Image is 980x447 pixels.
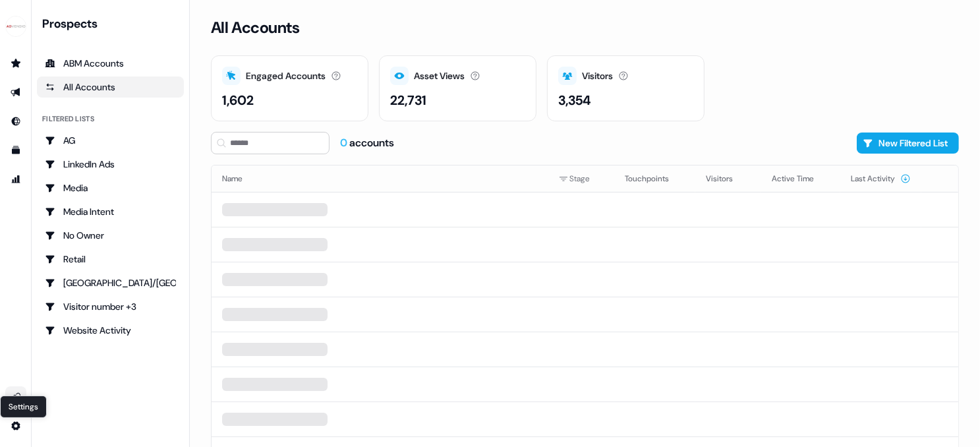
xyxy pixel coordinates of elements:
[414,69,465,83] div: Asset Views
[37,296,184,317] a: Go to Visitor number +3
[45,300,176,313] div: Visitor number +3
[211,18,299,38] h3: All Accounts
[5,169,26,190] a: Go to attribution
[851,167,911,191] button: Last Activity
[582,69,613,83] div: Visitors
[37,130,184,151] a: Go to AG
[390,90,426,110] div: 22,731
[42,16,184,32] div: Prospects
[45,80,176,94] div: All Accounts
[5,386,26,407] a: Go to integrations
[246,69,326,83] div: Engaged Accounts
[340,136,349,150] span: 0
[37,272,184,293] a: Go to USA/Canada
[45,253,176,266] div: Retail
[706,167,749,191] button: Visitors
[772,167,830,191] button: Active Time
[37,76,184,98] a: All accounts
[5,53,26,74] a: Go to prospects
[37,154,184,175] a: Go to LinkedIn Ads
[37,53,184,74] a: ABM Accounts
[340,136,394,150] div: accounts
[559,172,604,185] div: Stage
[5,111,26,132] a: Go to Inbound
[45,229,176,242] div: No Owner
[5,140,26,161] a: Go to templates
[42,113,94,125] div: Filtered lists
[45,276,176,289] div: [GEOGRAPHIC_DATA]/[GEOGRAPHIC_DATA]
[45,134,176,147] div: AG
[45,57,176,70] div: ABM Accounts
[625,167,685,191] button: Touchpoints
[45,158,176,171] div: LinkedIn Ads
[45,181,176,194] div: Media
[37,320,184,341] a: Go to Website Activity
[222,90,254,110] div: 1,602
[37,225,184,246] a: Go to No Owner
[37,249,184,270] a: Go to Retail
[558,90,591,110] div: 3,354
[37,201,184,222] a: Go to Media Intent
[5,82,26,103] a: Go to outbound experience
[45,324,176,337] div: Website Activity
[37,177,184,198] a: Go to Media
[857,133,959,154] button: New Filtered List
[212,165,548,192] th: Name
[45,205,176,218] div: Media Intent
[5,415,26,436] a: Go to integrations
